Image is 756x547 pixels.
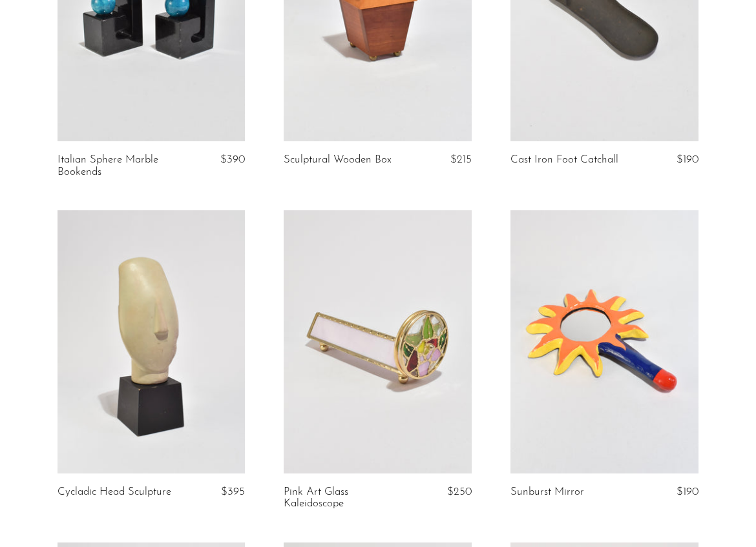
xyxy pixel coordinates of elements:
[447,486,472,497] span: $250
[221,486,245,497] span: $395
[510,486,584,498] a: Sunburst Mirror
[284,486,408,510] a: Pink Art Glass Kaleidoscope
[450,154,472,165] span: $215
[284,154,392,166] a: Sculptural Wooden Box
[677,154,698,165] span: $190
[510,154,618,166] a: Cast Iron Foot Catchall
[677,486,698,497] span: $190
[58,486,171,498] a: Cycladic Head Sculpture
[220,154,245,165] span: $390
[58,154,182,178] a: Italian Sphere Marble Bookends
